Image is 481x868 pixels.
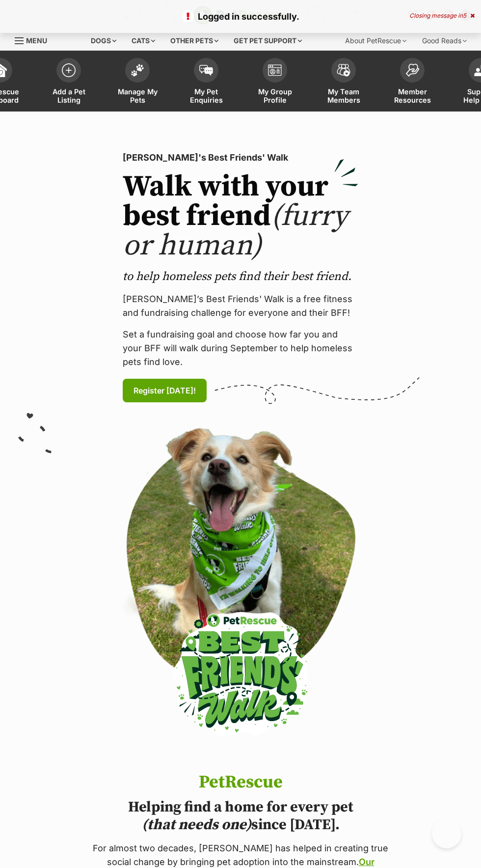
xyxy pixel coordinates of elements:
[15,31,54,49] a: Menu
[84,31,123,51] div: Dogs
[131,64,144,77] img: manage-my-pets-icon-02211641906a0b7f246fdf0571729dbe1e7629f14944591b6c1af311fb30b64b.svg
[123,172,358,261] h2: Walk with your best friend
[26,36,47,45] span: Menu
[123,328,358,369] p: Set a fundraising goal and choose how far you and your BFF will walk during September to help hom...
[62,63,76,77] img: add-pet-listing-icon-0afa8454b4691262ce3f59096e99ab1cd57d4a30225e0717b998d2c9b9846f56.svg
[240,53,309,112] a: My Group Profile
[321,87,366,104] span: My Team Members
[47,87,91,104] span: Add a Pet Listing
[103,53,172,112] a: Manage My Pets
[338,31,413,51] div: About PetRescue
[309,53,378,112] a: My Team Members
[123,198,348,264] span: (furry or human)
[253,87,297,104] span: My Group Profile
[163,31,225,51] div: Other pets
[199,65,213,76] img: pet-enquiries-icon-7e3ad2cf08bfb03b45e93fb7055b45f3efa6380592205ae92323e6603595dc1f.svg
[34,53,103,112] a: Add a Pet Listing
[405,63,419,77] img: member-resources-icon-8e73f808a243e03378d46382f2149f9095a855e16c252ad45f914b54edf8863c.svg
[390,87,434,104] span: Member Resources
[89,798,392,834] h2: Helping find a home for every pet since [DATE].
[142,815,251,834] i: (that needs one)
[134,385,196,396] span: Register [DATE]!
[123,379,207,402] a: Register [DATE]!
[184,87,228,104] span: My Pet Enquiries
[125,31,162,51] div: Cats
[268,64,282,76] img: group-profile-icon-3fa3cf56718a62981997c0bc7e787c4b2cf8bcc04b72c1350f741eb67cf2f40e.svg
[115,87,160,104] span: Manage My Pets
[123,292,358,320] p: [PERSON_NAME]’s Best Friends' Walk is a free fitness and fundraising challenge for everyone and t...
[172,53,240,112] a: My Pet Enquiries
[123,269,358,284] p: to help homeless pets find their best friend.
[378,53,447,112] a: Member Resources
[415,31,474,51] div: Good Reads
[123,151,358,165] p: [PERSON_NAME]'s Best Friends' Walk
[337,64,350,77] img: team-members-icon-5396bd8760b3fe7c0b43da4ab00e1e3bb1a5d9ba89233759b79545d2d3fc5d0d.svg
[432,819,461,848] iframe: Help Scout Beacon - Open
[89,773,392,792] h1: PetRescue
[227,31,309,51] div: Get pet support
